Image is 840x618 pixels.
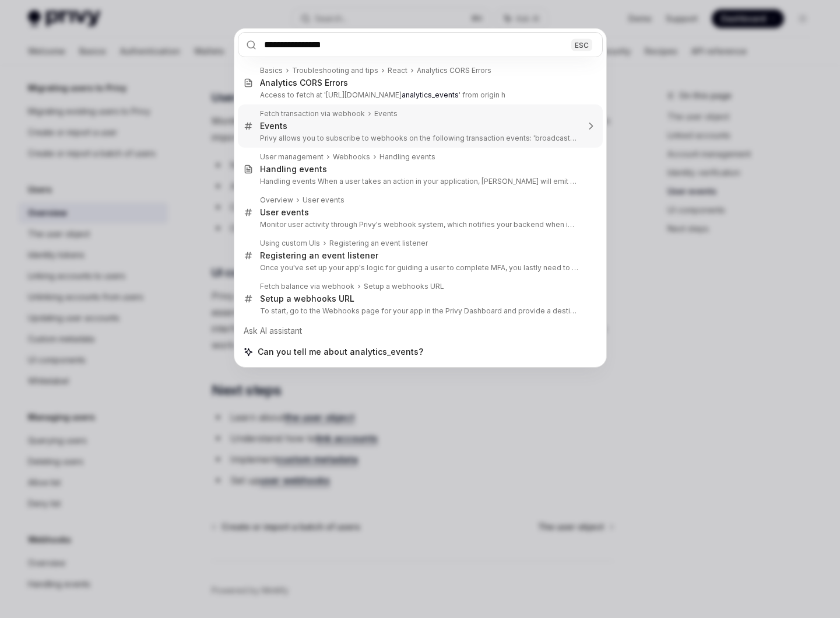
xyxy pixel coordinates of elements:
div: Setup a webhooks URL [364,282,444,291]
b: analytics_events [402,90,459,99]
div: User events [303,195,345,205]
div: Fetch balance via webhook [260,282,354,291]
div: User management [260,152,324,162]
div: Fetch transaction via webhook [260,109,365,118]
div: ESC [571,39,592,51]
div: Events [374,109,398,118]
div: User events [260,207,309,218]
div: Troubleshooting and tips [292,66,378,75]
p: To start, go to the Webhooks page for your app in the Privy Dashboard and provide a destination URL [260,306,578,316]
div: Analytics CORS Errors [260,78,348,88]
div: Registering an event listener [329,239,428,248]
div: Handling events [379,152,435,162]
div: React [388,66,407,75]
div: Analytics CORS Errors [417,66,491,75]
p: Handling events When a user takes an action in your application, [PERSON_NAME] will emit a webhoo... [260,177,578,186]
div: Events [260,121,287,131]
p: Privy allows you to subscribe to webhooks on the following transaction events: 'broadcasted' refers [260,134,578,143]
div: Registering an event listener [260,250,378,261]
div: Using custom UIs [260,239,320,248]
div: Setup a webhooks URL [260,294,354,304]
p: Monitor user activity through Privy's webhook system, which notifies your backend when important eve [260,220,578,229]
span: Can you tell me about analytics_events? [258,346,423,358]
div: Handling events [260,164,327,174]
p: Access to fetch at '[URL][DOMAIN_NAME] ' from origin h [260,90,578,100]
div: Ask AI assistant [238,320,603,341]
div: Basics [260,66,283,75]
p: Once you've set up your app's logic for guiding a user to complete MFA, you lastly need to configure [260,263,578,273]
div: Overview [260,195,293,205]
div: Webhooks [333,152,370,162]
